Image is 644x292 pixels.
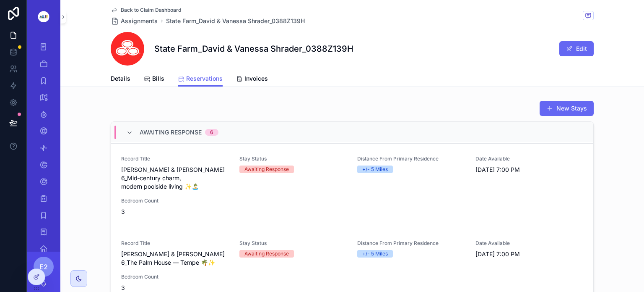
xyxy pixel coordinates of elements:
div: Awaiting Response [244,250,289,258]
span: Bedroom Count [121,274,229,280]
a: Bills [144,71,164,88]
div: scrollable content [27,34,60,252]
span: Bedroom Count [121,197,229,204]
span: [DATE] 7:00 PM [475,250,584,258]
span: [PERSON_NAME] & [PERSON_NAME] 6_The Palm House — Tempe 🌴✨ [121,250,229,267]
a: Details [111,71,130,88]
a: Invoices [236,71,268,88]
a: Record Title[PERSON_NAME] & [PERSON_NAME] 6_Mid‑century charm, modern poolside living ✨🏝️Stay Sta... [111,143,593,228]
div: +/- 5 Miles [362,166,388,173]
h1: State Farm_David & Vanessa Shrader_0388Z139H [154,43,353,55]
span: [DATE] 7:00 PM [475,166,584,174]
span: Back to Claim Dashboard [121,7,181,13]
span: Stay Status [239,240,348,247]
button: Edit [559,41,594,56]
span: Awaiting Response [140,128,202,137]
span: Assignments [121,17,158,25]
span: Distance From Primary Residence [357,155,465,162]
div: +/- 5 Miles [362,250,388,258]
span: Distance From Primary Residence [357,240,465,247]
span: Record Title [121,155,229,162]
span: Invoices [244,74,268,83]
a: State Farm_David & Vanessa Shrader_0388Z139H [166,17,305,25]
span: Record Title [121,240,229,247]
span: E2 [39,262,48,272]
a: Reservations [178,71,223,87]
span: Date Available [475,240,584,247]
a: Assignments [111,17,158,25]
a: Back to Claim Dashboard [111,7,181,13]
span: Bills [152,74,164,83]
span: [PERSON_NAME] & [PERSON_NAME] 6_Mid‑century charm, modern poolside living ✨🏝️ [121,166,229,191]
span: 3 [121,208,229,216]
span: Date Available [475,155,584,162]
span: Details [111,74,130,83]
span: Stay Status [239,155,348,162]
div: Awaiting Response [244,166,289,173]
span: 3 [121,284,229,292]
img: App logo [32,11,55,23]
span: Reservations [186,74,223,83]
div: 6 [210,129,213,136]
button: New Stays [540,101,594,116]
